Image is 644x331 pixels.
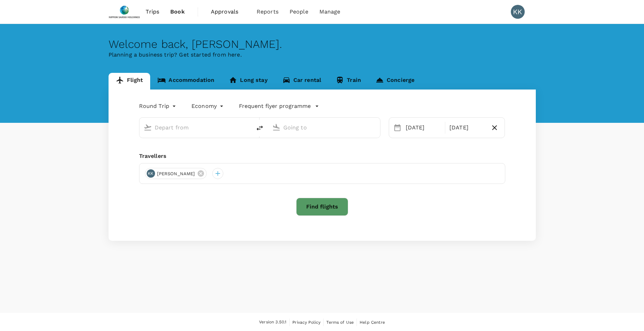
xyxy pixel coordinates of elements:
[147,169,155,178] div: KK
[211,8,246,16] span: Approvals
[239,102,319,110] button: Frequent flyer programme
[328,73,368,90] a: Train
[139,152,505,160] div: Travellers
[368,73,422,90] a: Concierge
[153,170,199,177] span: [PERSON_NAME]
[326,320,354,325] span: Terms of Use
[447,121,487,135] div: [DATE]
[403,121,444,135] div: [DATE]
[360,319,385,326] a: Help Centre
[247,127,248,128] button: Open
[239,102,311,110] p: Frequent flyer programme
[109,73,151,90] a: Flight
[511,5,525,19] div: KK
[109,4,140,19] img: Nippon Sanso Holdings Singapore Pte Ltd
[292,319,320,326] a: Privacy Policy
[251,120,268,136] button: delete
[275,73,329,90] a: Car rental
[139,101,178,112] div: Round Trip
[222,73,275,90] a: Long stay
[292,320,320,325] span: Privacy Policy
[150,73,222,90] a: Accommodation
[109,38,536,51] div: Welcome back , [PERSON_NAME] .
[146,8,159,16] span: Trips
[257,8,278,16] span: Reports
[191,101,225,112] div: Economy
[155,122,237,133] input: Depart from
[283,122,366,133] input: Going to
[109,51,536,59] p: Planning a business trip? Get started from here.
[360,320,385,325] span: Help Centre
[319,8,341,16] span: Manage
[259,319,286,326] span: Version 3.50.1
[290,8,308,16] span: People
[145,168,207,179] div: KK[PERSON_NAME]
[375,127,377,128] button: Open
[326,319,354,326] a: Terms of Use
[296,198,348,216] button: Find flights
[170,8,185,16] span: Book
